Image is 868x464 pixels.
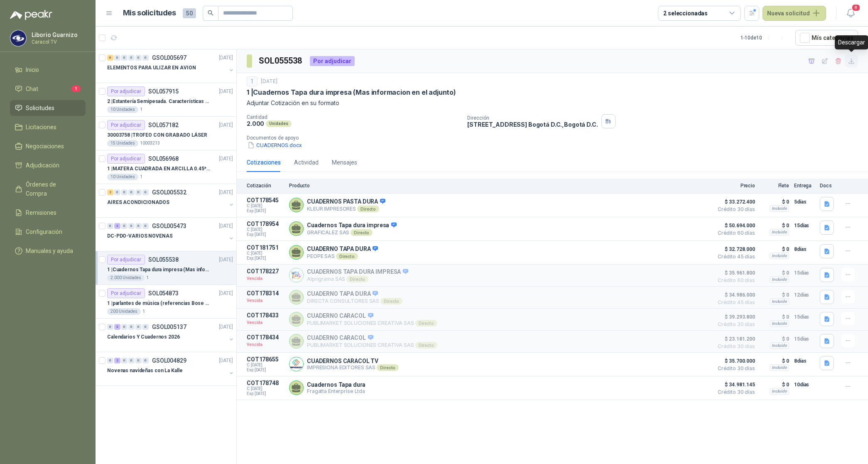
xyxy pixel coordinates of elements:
p: $ 0 [760,334,789,344]
p: [DATE] [219,189,233,196]
div: 0 [121,358,128,363]
p: Calendarios Y Cuadernos 2026 [107,333,180,341]
p: Precio [714,183,755,189]
p: Vencida [247,275,284,283]
div: 0 [135,223,142,229]
p: 2.000 [247,120,264,127]
p: 1 | MATERA CUADRADA EN ARCILLA 0.45*0.45*0.40 [107,165,211,173]
div: 0 [142,358,149,363]
span: Licitaciones [26,123,56,132]
p: [DATE] [261,78,277,86]
p: 15 días [794,221,815,231]
span: $ 39.293.800 [714,312,755,322]
a: 0 3 0 0 0 0 GSOL005473[DATE] DC-PDO-VARIOS NOVENAS [107,221,235,248]
p: Cuadernos Tapa dura [307,381,365,388]
div: 2 [107,189,113,195]
p: Producto [289,183,709,189]
p: CUADERNO TAPA DURA [307,246,378,253]
p: 10003213 [140,140,160,147]
span: Crédito 60 días [714,231,755,236]
a: 0 2 0 0 0 0 GSOL004829[DATE] Novenas navideñas con La Kalle [107,356,235,382]
p: 15 días [794,268,815,278]
a: Negociaciones [10,138,86,154]
span: Negociaciones [26,142,64,151]
h3: SOL055538 [259,54,303,67]
p: Vencida [247,341,284,349]
p: Fragatta Enterprise Ltda [307,388,365,394]
div: 0 [114,55,120,61]
p: [DATE] [219,88,233,96]
span: $ 33.272.400 [714,197,755,207]
span: Manuales y ayuda [26,246,73,255]
p: $ 0 [760,356,789,366]
p: 8 días [794,244,815,254]
div: 3 [114,324,120,330]
p: CUADERNOS PASTA DURA [307,198,385,206]
p: GSOL005473 [152,223,186,229]
div: 0 [114,189,120,195]
span: $ 50.694.000 [714,221,755,231]
p: PUBLIMARKET SOLUCIONES CREATIVA SAS [307,342,437,349]
div: 1 - 10 de 10 [740,31,789,44]
p: GSOL005532 [152,189,186,195]
p: 1 | parlantes de música (referencias Bose o Alexa) CON MARCACION 1 LOGO (Mas datos en el adjunto) [107,300,211,307]
p: 1 [140,174,142,180]
a: Remisiones [10,205,86,221]
p: ELEMENTOS PARA ULIZAR EN AVION [107,64,196,72]
span: Exp: [DATE] [247,391,284,396]
span: Crédito 60 días [714,278,755,283]
div: Incluido [770,205,789,212]
p: $ 0 [760,197,789,207]
p: GRAFICALEZ SAS [307,229,397,236]
div: 0 [121,55,128,61]
p: Documentos de apoyo [247,135,865,141]
a: Manuales y ayuda [10,243,86,259]
div: Directo [380,298,402,304]
a: Inicio [10,62,86,78]
div: 2 [114,358,120,363]
p: Cotización [247,183,284,189]
a: Adjudicación [10,157,86,173]
p: SOL056968 [148,156,179,162]
div: Directo [346,276,368,282]
p: SOL057915 [148,88,179,94]
img: Company Logo [289,268,303,282]
button: Nueva solicitud [763,6,826,21]
p: Entrega [794,183,815,189]
p: 12 días [794,290,815,300]
img: Company Logo [289,357,303,371]
span: Exp: [DATE] [247,368,284,373]
span: Adjudicación [26,161,59,170]
p: 1 [142,308,145,315]
span: 8 [851,4,861,12]
div: 0 [128,55,135,61]
p: 5 días [794,197,815,207]
span: $ 34.986.000 [714,290,755,300]
span: $ 23.181.200 [714,334,755,344]
p: 1 [140,106,142,113]
p: [DATE] [219,155,233,163]
div: Directo [415,342,437,349]
div: Incluido [770,229,789,236]
p: Alprigrama SAS [307,276,408,282]
p: COT181751 [247,244,284,251]
p: PEOPE SAS [307,253,378,260]
a: Por adjudicarSOL055538[DATE] 1 |Cuadernos Tapa dura impresa (Mas informacion en el adjunto)2.000 ... [96,251,236,285]
div: 0 [107,358,113,363]
div: 10 Unidades [107,174,138,180]
a: Licitaciones [10,119,86,135]
span: Crédito 30 días [714,344,755,349]
span: $ 32.728.000 [714,244,755,254]
div: Incluido [770,253,789,259]
div: Directo [357,206,379,212]
span: $ 34.981.145 [714,380,755,390]
p: COT178655 [247,356,284,363]
p: CUADERNO CARACOL [307,312,437,320]
p: 8 días [794,356,815,366]
div: 0 [142,55,149,61]
a: Solicitudes [10,100,86,116]
div: Mensajes [332,158,357,167]
span: Configuración [26,227,62,236]
span: C: [DATE] [247,363,284,368]
span: Crédito 45 días [714,254,755,259]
